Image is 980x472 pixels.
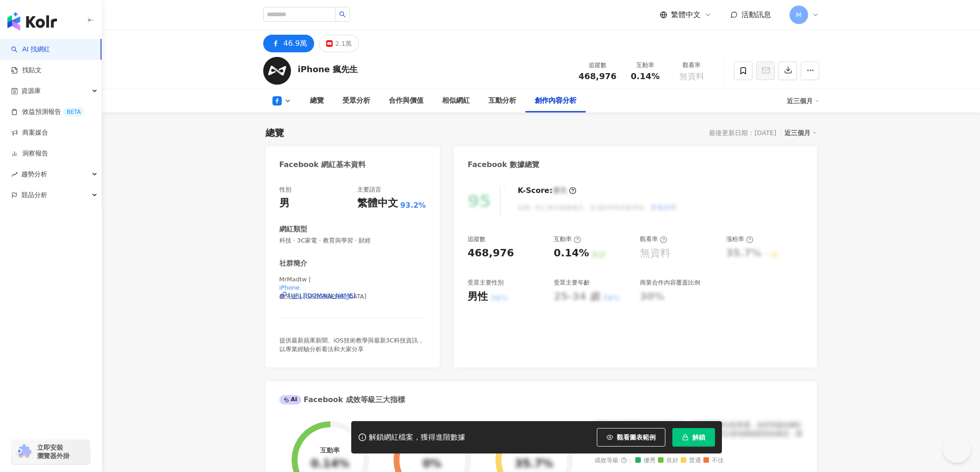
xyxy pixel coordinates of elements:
a: 效益預測報告BETA [11,107,84,117]
div: 追蹤數 [579,61,617,70]
button: 2.1萬 [319,35,359,52]
div: 解鎖網紅檔案，獲得進階數據 [369,433,465,442]
span: search [339,11,346,18]
div: 受眾主要性別 [468,279,504,287]
span: 468,976 [579,71,617,81]
button: 46.9萬 [263,35,315,52]
div: 2.1萬 [335,37,352,50]
div: 繁體中文 [357,196,398,211]
div: 46.9萬 [284,37,308,50]
span: rise [11,171,18,178]
div: Facebook 成效等級三大指標 [279,395,405,405]
div: 創作內容分析 [535,95,576,106]
a: 找貼文 [11,66,42,75]
div: 男性 [468,290,488,304]
div: 社群簡介 [279,259,307,268]
span: 0.14% [631,72,659,81]
div: 0.14% [554,246,589,261]
a: searchAI 找網紅 [11,45,50,54]
div: 0.14% [311,458,349,471]
a: 商案媒合 [11,128,48,137]
div: 總覽 [266,126,284,139]
div: 受眾分析 [342,95,370,106]
div: iPhone 瘋先生 [298,63,358,75]
div: 無資料 [640,246,670,261]
span: 93.2% [400,200,426,211]
div: 互動率 [628,61,663,70]
span: 繁體中文 [671,10,701,20]
img: chrome extension [15,444,33,459]
a: 洞察報告 [11,149,48,158]
mark: iPhone [279,284,300,291]
div: 總覽 [310,95,324,106]
button: 觀看圖表範例 [597,428,665,447]
div: 性別 [279,186,291,194]
span: 不佳 [703,457,724,464]
div: K-Score : [518,186,576,196]
span: 良好 [658,457,678,464]
img: KOL Avatar [263,57,291,85]
span: 趨勢分析 [21,164,47,185]
button: 解鎖 [672,428,715,447]
span: 提供最新蘋果新聞、iOS技術教學與最新3C科技資訊，以專業經驗分析看法和大家分享 [279,337,424,352]
span: 觀看圖表範例 [617,434,656,441]
a: [URL][DOMAIN_NAME] [279,292,426,300]
div: Facebook 網紅基本資料 [279,160,366,170]
div: 觀看率 [674,61,709,70]
div: 互動分析 [488,95,516,106]
div: 最後更新日期：[DATE] [709,129,776,137]
div: 相似網紅 [442,95,470,106]
div: 近三個月 [787,93,819,108]
div: 觀看率 [640,235,667,243]
div: 漲粉率 [726,235,753,243]
span: 普通 [681,457,701,464]
span: 活動訊息 [741,10,771,19]
span: 立即安裝 瀏覽器外掛 [37,443,70,460]
span: 解鎖 [692,434,705,441]
span: M [796,10,801,20]
div: 互動率 [554,235,581,243]
span: 競品分析 [21,185,47,205]
div: 男 [279,196,290,211]
div: 合作與價值 [389,95,424,106]
div: 0% [423,458,442,471]
div: 35.7% [515,458,553,471]
img: logo [7,12,57,31]
a: chrome extension立即安裝 瀏覽器外掛 [12,439,90,464]
div: 468,976 [468,246,514,261]
div: AI [279,395,302,404]
div: [URL][DOMAIN_NAME] [289,292,356,300]
div: 該網紅的互動率和漲粉率都不錯，唯獨觀看率比較普通，為同等級的網紅的中低等級，效果不一定會好，但仍然建議可以發包開箱類型的案型，應該會比較有成效！ [594,421,803,448]
div: Facebook 數據總覽 [468,160,539,170]
div: 成效等級 ： [594,457,803,464]
div: 網紅類型 [279,224,307,234]
span: 無資料 [679,72,704,81]
div: 近三個月 [784,127,817,139]
span: MrMadtw | [279,275,426,284]
div: 追蹤數 [468,235,486,243]
span: 科技 · 3C家電 · 教育與學習 · 財經 [279,236,426,245]
div: 主要語言 [357,186,381,194]
span: 資源庫 [21,81,41,101]
span: 優秀 [635,457,656,464]
div: 受眾主要年齡 [554,279,590,287]
div: 商業合作內容覆蓋比例 [640,279,700,287]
